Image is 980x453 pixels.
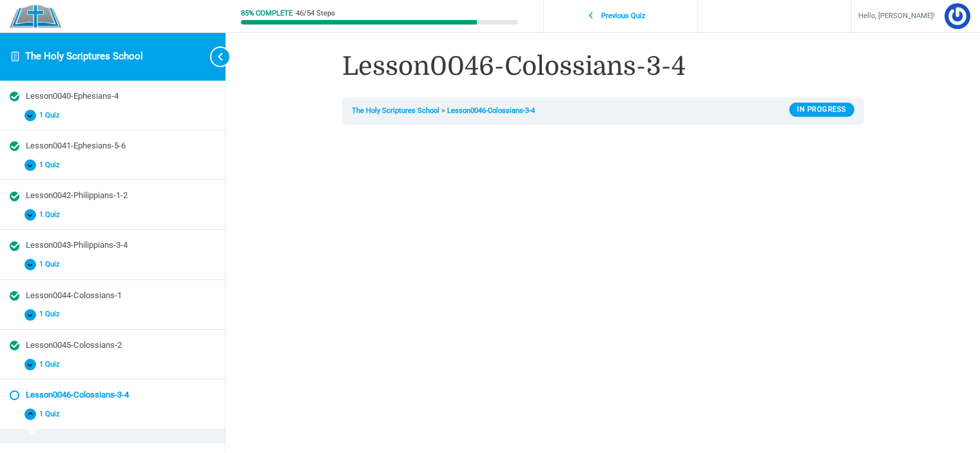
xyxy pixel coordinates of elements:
[36,310,68,319] span: 1 Quiz
[26,389,215,401] div: Lesson0046-Colossians-3-4
[26,90,215,103] div: Lesson0040-Ephesians-4
[10,389,215,401] a: Not started Lesson0046-Colossians-3-4
[26,290,215,302] div: Lesson0044-Colossians-1
[547,5,694,28] a: Previous Quiz
[447,106,535,115] a: Lesson0046-Colossians-3-4
[10,339,215,352] a: Completed Lesson0045-Colossians-2
[10,291,19,301] div: Completed
[10,192,19,201] div: Completed
[352,106,439,115] a: The Holy Scriptures School
[36,161,68,170] span: 1 Quiz
[10,355,215,374] button: 1 Quiz
[36,360,68,369] span: 1 Quiz
[10,405,215,423] button: 1 Quiz
[10,90,215,103] a: Completed Lesson0040-Ephesians-4
[10,190,215,202] a: Completed Lesson0042-Philippians-1-2
[241,10,293,17] div: 85% Complete
[789,103,854,117] div: In Progress
[342,48,864,85] h1: Lesson0046-Colossians-3-4
[10,341,19,350] div: Completed
[10,239,215,252] a: Completed Lesson0043-Philippians-3-4
[296,10,335,17] div: 46/54 Steps
[10,290,215,302] a: Completed Lesson0044-Colossians-1
[10,140,215,152] a: Completed Lesson0041-Ephesians-5-6
[10,390,19,400] div: Not started
[36,260,68,269] span: 1 Quiz
[26,190,215,202] div: Lesson0042-Philippians-1-2
[36,111,68,120] span: 1 Quiz
[25,50,143,62] a: The Holy Scriptures School
[594,12,653,21] span: Previous Quiz
[342,97,864,125] nav: Breadcrumbs
[858,10,935,23] span: Hello, [PERSON_NAME]!
[10,106,215,125] button: 1 Quiz
[10,206,215,225] button: 1 Quiz
[26,140,215,152] div: Lesson0041-Ephesians-5-6
[10,141,19,151] div: Completed
[26,339,215,352] div: Lesson0045-Colossians-2
[36,410,68,419] span: 1 Quiz
[26,239,215,252] div: Lesson0043-Philippians-3-4
[10,156,215,175] button: 1 Quiz
[10,241,19,251] div: Completed
[200,32,226,81] button: Toggle sidebar navigation
[10,92,19,101] div: Completed
[10,256,215,274] button: 1 Quiz
[10,305,215,324] button: 1 Quiz
[36,210,68,219] span: 1 Quiz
